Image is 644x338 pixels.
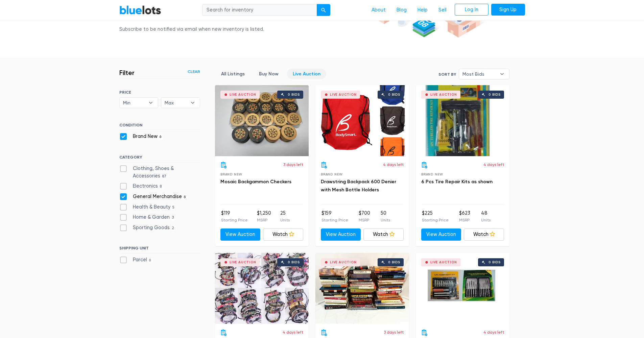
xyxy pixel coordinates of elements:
[455,4,488,16] a: Log In
[288,93,300,96] div: 0 bids
[459,217,470,223] p: MSRP
[483,329,504,335] p: 4 days left
[119,5,161,15] a: BlueLots
[257,217,271,223] p: MSRP
[263,228,303,241] a: Watch
[363,228,404,241] a: Watch
[283,162,303,168] p: 3 days left
[488,93,501,96] div: 0 bids
[321,172,343,176] span: Brand New
[119,224,176,232] label: Sporting Goods
[158,134,164,140] span: 6
[481,210,491,223] li: 48
[280,217,290,223] p: Units
[280,210,290,223] li: 25
[388,93,400,96] div: 0 bids
[438,71,456,77] label: Sort By
[321,210,348,223] li: $159
[359,210,370,223] li: $700
[433,4,452,17] a: Sell
[287,69,326,79] a: Live Auction
[416,253,509,324] a: Live Auction 0 bids
[253,69,284,79] a: Buy Now
[119,183,164,190] label: Electronics
[215,85,309,156] a: Live Auction 0 bids
[119,165,200,179] label: Clothing, Shoes & Accessories
[321,228,361,241] a: View Auction
[488,261,501,264] div: 0 bids
[220,228,261,241] a: View Auction
[170,205,177,210] span: 5
[412,4,433,17] a: Help
[481,217,491,223] p: Units
[421,228,461,241] a: View Auction
[381,217,390,223] p: Units
[422,217,449,223] p: Starting Price
[119,90,200,95] h6: PRICE
[459,210,470,223] li: $623
[288,261,300,264] div: 0 bids
[215,253,309,324] a: Live Auction 0 bids
[119,214,176,221] label: Home & Garden
[383,162,404,168] p: 4 days left
[119,193,188,200] label: General Merchandise
[321,217,348,223] p: Starting Price
[221,217,248,223] p: Starting Price
[230,93,256,96] div: Live Auction
[366,4,391,17] a: About
[182,194,188,200] span: 6
[388,261,400,264] div: 0 bids
[119,26,266,33] div: Subscribe to be notified via email when new inventory is listed.
[384,329,404,335] p: 3 days left
[215,69,251,79] a: All Listings
[186,98,200,108] b: ▾
[330,93,357,96] div: Live Auction
[160,174,169,179] span: 87
[430,93,457,96] div: Live Auction
[119,69,135,77] h3: Filter
[464,228,504,241] a: Watch
[416,85,509,156] a: Live Auction 0 bids
[220,172,242,176] span: Brand New
[491,4,525,16] a: Sign Up
[123,98,145,108] span: Min
[421,172,443,176] span: Brand New
[381,210,390,223] li: 50
[147,258,153,263] span: 6
[119,133,164,140] label: Brand New
[119,123,200,130] h6: CONDITION
[359,217,370,223] p: MSRP
[144,98,158,108] b: ▾
[119,203,177,211] label: Health & Beauty
[119,256,153,264] label: Parcel
[391,4,412,17] a: Blog
[158,184,164,190] span: 8
[170,215,176,220] span: 3
[188,69,200,75] a: Clear
[330,261,357,264] div: Live Auction
[315,253,409,324] a: Live Auction 0 bids
[220,179,291,185] a: Mosaic Backgammon Checkers
[422,210,449,223] li: $225
[495,69,509,79] b: ▾
[315,85,409,156] a: Live Auction 0 bids
[202,4,317,16] input: Search for inventory
[257,210,271,223] li: $1,250
[119,155,200,162] h6: CATEGORY
[321,179,396,193] a: Drawstring Backpack 600 Denier with Mesh Bottle Holders
[170,225,176,231] span: 2
[421,179,493,185] a: 6 Pcs Tire Repair Kits as shown
[221,210,248,223] li: $119
[430,261,457,264] div: Live Auction
[119,246,200,253] h6: SHIPPING UNIT
[230,261,256,264] div: Live Auction
[483,162,504,168] p: 4 days left
[283,329,303,335] p: 4 days left
[165,98,187,108] span: Max
[462,69,496,79] span: Most Bids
